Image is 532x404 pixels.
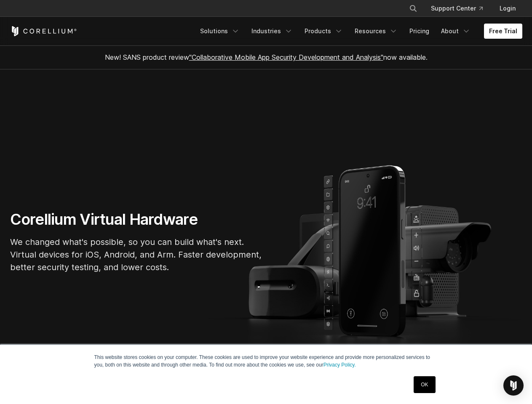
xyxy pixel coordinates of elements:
button: Search [406,1,421,16]
p: We changed what's possible, so you can build what's next. Virtual devices for iOS, Android, and A... [10,236,263,274]
a: About [436,24,476,39]
div: Navigation Menu [195,24,522,39]
a: Support Center [424,1,489,16]
a: Pricing [404,24,434,39]
span: New! SANS product review now available. [105,53,428,61]
a: Privacy Policy. [323,362,356,368]
h1: Corellium Virtual Hardware [10,210,263,229]
a: Corellium Home [10,26,77,36]
p: This website stores cookies on your computer. These cookies are used to improve your website expe... [94,353,438,369]
a: Products [299,24,348,39]
a: "Collaborative Mobile App Security Development and Analysis" [189,53,383,61]
a: Industries [246,24,298,39]
a: Resources [350,24,403,39]
div: Navigation Menu [399,1,522,16]
a: OK [414,376,435,393]
div: Open Intercom Messenger [503,375,524,396]
a: Login [493,1,522,16]
a: Free Trial [484,24,522,39]
a: Solutions [195,24,245,39]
